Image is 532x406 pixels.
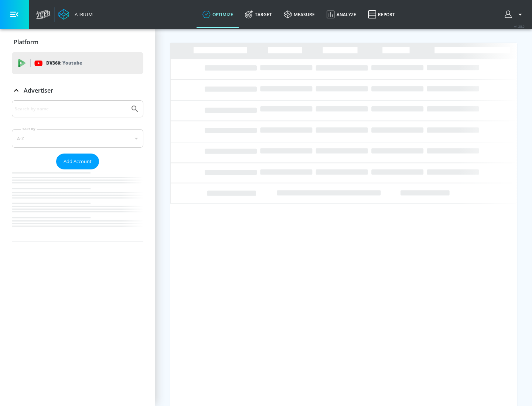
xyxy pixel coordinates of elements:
[197,1,239,28] a: optimize
[12,129,143,148] div: A-Z
[239,1,278,28] a: Target
[15,104,127,114] input: Search by name
[21,127,37,131] label: Sort By
[321,1,362,28] a: Analyze
[14,38,38,46] p: Platform
[278,1,321,28] a: measure
[12,100,143,241] div: Advertiser
[362,1,401,28] a: Report
[58,9,93,20] a: Atrium
[12,32,143,52] div: Platform
[62,59,82,67] p: Youtube
[56,154,99,169] button: Add Account
[46,59,82,67] p: DV360:
[12,80,143,101] div: Advertiser
[12,169,143,241] nav: list of Advertiser
[64,157,92,166] span: Add Account
[12,52,143,74] div: DV360: Youtube
[514,24,525,28] span: v 4.28.0
[72,11,93,18] div: Atrium
[24,86,53,94] p: Advertiser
